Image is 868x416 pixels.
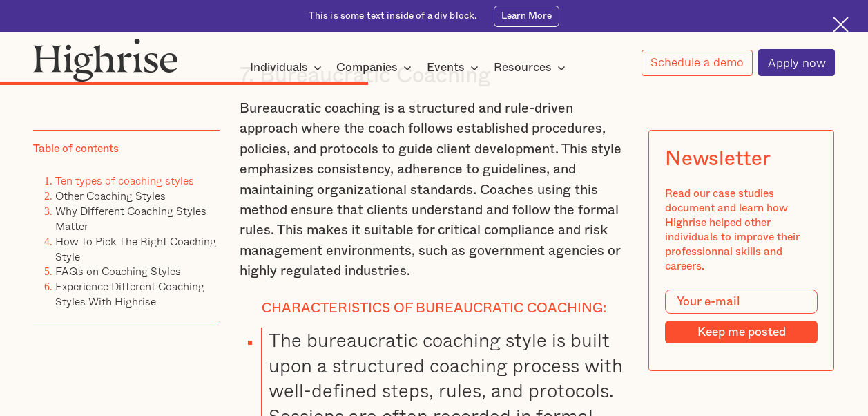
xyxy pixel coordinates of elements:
img: Highrise logo [33,38,178,82]
div: Resources [494,59,552,76]
div: Read our case studies document and learn how Highrise helped other individuals to improve their p... [666,187,818,273]
div: This is some text inside of a div block. [309,10,478,23]
div: Events [427,59,465,76]
div: Individuals [250,59,326,76]
a: Experience Different Coaching Styles With Highrise [55,278,204,310]
div: Events [427,59,483,76]
a: Ten types of coaching styles [55,172,194,189]
div: Companies [336,59,416,76]
p: Bureaucratic coaching is a structured and rule-driven approach where the coach follows establishe... [240,99,629,282]
a: Learn More [494,6,559,26]
a: How To Pick The Right Coaching Style [55,233,216,265]
form: Modal Form [666,290,818,343]
a: Why Different Coaching Styles Matter [55,202,206,234]
div: Newsletter [666,147,771,171]
img: Cross icon [833,17,849,32]
a: Schedule a demo [642,50,753,76]
a: Apply now [758,49,835,76]
div: Individuals [250,59,308,76]
a: FAQs on Coaching Styles [55,263,181,279]
input: Keep me posted [666,321,818,343]
h4: Characteristics of bureaucratic coaching: [240,301,629,317]
input: Your e-mail [666,290,818,314]
div: Companies [336,59,398,76]
a: Other Coaching Styles [55,187,166,204]
div: Resources [494,59,570,76]
div: Table of contents [33,142,119,156]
